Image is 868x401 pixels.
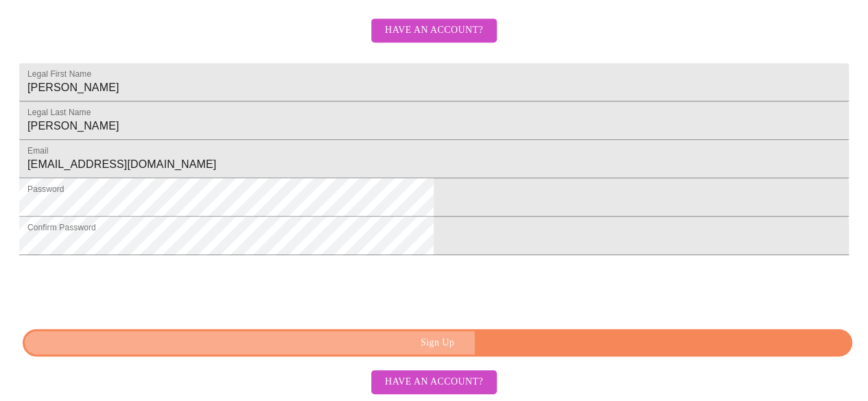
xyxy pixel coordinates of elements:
[385,374,483,391] span: Have an account?
[19,262,228,315] iframe: reCAPTCHA
[38,335,836,352] span: Sign Up
[23,329,852,357] button: Sign Up
[368,34,500,45] a: Have an account?
[385,22,483,39] span: Have an account?
[371,19,497,42] button: Have an account?
[368,375,500,387] a: Have an account?
[371,370,497,394] button: Have an account?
